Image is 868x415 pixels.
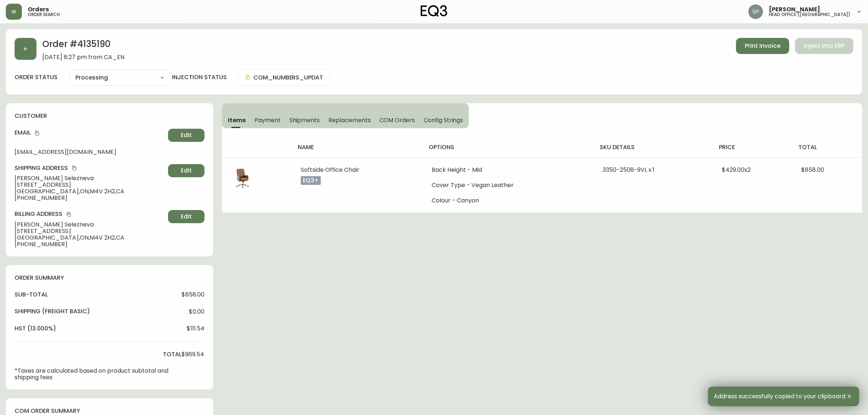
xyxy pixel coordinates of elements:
span: $0.00 [189,309,205,315]
h4: injection status [172,73,227,81]
span: [STREET_ADDRESS] [15,182,165,188]
li: Cover Type - Vegan Leather [432,182,585,189]
h4: com order summary [15,407,205,415]
span: [DATE] 8:27 pm from CA_EN [42,54,124,61]
span: Shipments [289,116,320,124]
h4: Email [15,129,165,137]
span: $429.00 x 2 [722,166,751,174]
img: 0cb179e7bf3690758a1aaa5f0aafa0b4 [748,4,763,19]
span: 3350-2508-9VL x 1 [603,166,655,174]
span: Payment [254,116,281,124]
span: COM Orders [379,116,415,124]
h4: customer [15,112,205,120]
span: $111.54 [187,325,205,332]
li: Back Height - Mid [432,167,585,173]
h4: name [298,143,417,151]
h5: order search [28,12,60,17]
span: [PHONE_NUMBER] [15,241,165,248]
span: [PHONE_NUMBER] [15,195,165,201]
h4: price [719,143,787,151]
span: Config Strings [424,116,463,124]
h2: Order # 4135190 [42,38,124,54]
img: logo [421,5,448,17]
span: $858.00 [182,291,205,298]
p: eq3+ [301,176,321,185]
h4: total [798,143,856,151]
span: Edit [181,167,192,175]
button: copy [71,164,78,172]
span: [GEOGRAPHIC_DATA] , ON , M4V 2H2 , CA [15,188,165,195]
h4: options [429,143,588,151]
span: [EMAIL_ADDRESS][DOMAIN_NAME] [15,149,165,155]
span: $858.00 [801,166,824,174]
label: order status [15,73,58,81]
button: Edit [168,164,205,177]
span: [GEOGRAPHIC_DATA] , ON , M4V 2H2 , CA [15,234,165,241]
button: Edit [168,129,205,142]
button: Print Invoice [736,38,789,54]
span: $969.54 [182,351,204,358]
span: [PERSON_NAME] [769,7,820,12]
h4: total [163,350,182,358]
h4: Shipping ( Freight Basic ) [15,307,90,315]
span: [STREET_ADDRESS] [15,228,165,234]
button: copy [65,211,73,218]
h4: sku details [600,143,708,151]
span: Address successfully copied to your clipboard [714,393,845,400]
span: Edit [181,213,192,221]
span: Replacements [328,116,370,124]
h4: order summary [15,274,205,282]
button: Edit [168,210,205,223]
h5: head office ([GEOGRAPHIC_DATA]) [769,12,851,17]
span: [PERSON_NAME] Selezneva [15,221,165,228]
span: Softside Office Chair [301,166,359,174]
span: [PERSON_NAME] Selezneva [15,175,165,182]
span: Items [228,116,246,124]
h4: hst (13.000%) [15,325,56,333]
span: Print Invoice [745,42,781,50]
img: 704182ba-2055-4e97-afd8-58f8bfb034e1Optional[softside-vegan-leather-brown-office-chair].jpg [231,167,254,190]
span: Edit [181,131,192,139]
span: Orders [28,7,49,12]
h4: Billing Address [15,210,165,218]
p: *Taxes are calculated based on product subtotal and shipping fees [15,368,182,381]
button: copy [34,129,41,137]
li: Colour - Canyon [432,197,585,204]
h4: sub-total [15,291,48,299]
h4: Shipping Address [15,164,165,172]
